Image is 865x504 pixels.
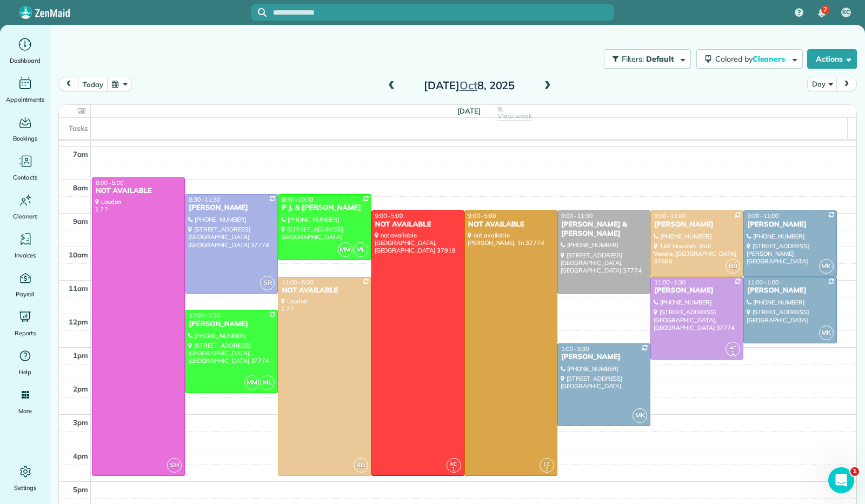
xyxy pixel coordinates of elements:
[819,326,834,340] span: MK
[4,347,46,377] a: Help
[561,212,593,220] span: 9:00 - 11:30
[753,54,787,64] span: Cleaners
[4,191,46,222] a: Cleaners
[402,79,537,91] h2: [DATE] 8, 2025
[282,196,313,203] span: 8:30 - 10:30
[810,1,833,25] div: 7 unread notifications
[828,467,854,493] iframe: Intercom live chat
[73,183,88,192] span: 8am
[375,212,403,220] span: 9:00 - 5:00
[73,384,88,393] span: 2pm
[189,311,220,319] span: 12:00 - 2:30
[468,212,496,220] span: 9:00 - 5:00
[260,375,275,390] span: ML
[726,348,740,359] small: 2
[540,464,554,474] small: 2
[819,259,834,274] span: MK
[450,461,457,467] span: KC
[447,464,461,474] small: 1
[4,230,46,261] a: Invoices
[4,36,46,66] a: Dashboard
[604,49,691,69] button: Filters: Default
[69,124,88,132] span: Tasks
[747,220,833,229] div: [PERSON_NAME]
[189,196,220,203] span: 8:30 - 11:30
[561,353,647,362] div: [PERSON_NAME]
[654,278,686,286] span: 11:00 - 1:30
[561,220,647,238] div: [PERSON_NAME] & [PERSON_NAME]
[282,278,313,286] span: 11:00 - 5:00
[622,54,644,64] span: Filters:
[561,345,589,353] span: 1:00 - 3:30
[633,408,647,423] span: MK
[807,49,857,69] button: Actions
[167,458,182,473] span: SH
[10,55,41,66] span: Dashboard
[188,320,275,329] div: [PERSON_NAME]
[188,203,275,213] div: [PERSON_NAME]
[338,242,352,257] span: MM
[4,152,46,183] a: Contacts
[14,482,37,493] span: Settings
[18,406,32,416] span: More
[73,452,88,460] span: 4pm
[823,5,827,14] span: 7
[598,49,691,69] a: Filters: Default
[747,286,833,295] div: [PERSON_NAME]
[715,54,789,64] span: Colored by
[654,286,740,295] div: [PERSON_NAME]
[4,75,46,105] a: Appointments
[460,78,477,92] span: Oct
[78,77,108,91] button: today
[281,286,368,295] div: NOT AVAILABLE
[747,212,778,220] span: 9:00 - 11:00
[15,250,36,261] span: Invoices
[251,8,267,17] button: Focus search
[69,284,88,293] span: 11am
[16,289,35,300] span: Payroll
[69,317,88,326] span: 12pm
[726,259,740,274] span: RB
[497,112,532,121] span: View week
[13,172,37,183] span: Contacts
[850,467,859,476] span: 1
[13,211,37,222] span: Cleaners
[468,220,554,229] div: NOT AVAILABLE
[842,8,850,17] span: KC
[258,8,267,17] svg: Focus search
[4,269,46,300] a: Payroll
[457,107,481,115] span: [DATE]
[646,54,675,64] span: Default
[544,461,550,467] span: LC
[836,77,857,91] button: next
[244,375,259,390] span: MM
[58,77,79,91] button: prev
[73,150,88,158] span: 7am
[375,220,461,229] div: NOT AVAILABLE
[807,77,837,91] button: Day
[281,203,368,213] div: P J. & [PERSON_NAME]
[95,187,182,196] div: NOT AVAILABLE
[69,250,88,259] span: 10am
[73,418,88,427] span: 3pm
[260,276,275,290] span: SR
[4,463,46,493] a: Settings
[15,328,36,339] span: Reports
[747,278,778,286] span: 11:00 - 1:00
[19,367,32,377] span: Help
[13,133,38,144] span: Bookings
[730,344,736,350] span: AC
[73,351,88,360] span: 1pm
[4,308,46,339] a: Reports
[354,458,368,473] span: RB
[354,242,368,257] span: ML
[73,485,88,494] span: 5pm
[696,49,803,69] button: Colored byCleaners
[73,217,88,226] span: 9am
[654,212,686,220] span: 9:00 - 11:00
[6,94,45,105] span: Appointments
[96,179,124,187] span: 8:00 - 5:00
[4,114,46,144] a: Bookings
[654,220,740,229] div: [PERSON_NAME]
